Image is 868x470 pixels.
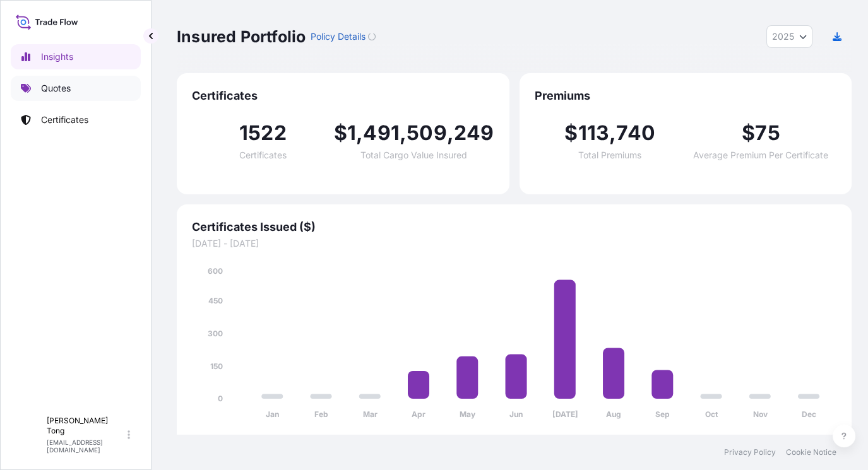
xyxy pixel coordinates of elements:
[192,237,836,250] span: [DATE] - [DATE]
[655,409,670,419] tspan: Sep
[705,409,718,419] tspan: Oct
[266,409,279,419] tspan: Jan
[239,123,287,143] span: 1522
[742,123,755,143] span: $
[311,30,366,43] p: Policy Details
[363,123,400,143] span: 491
[356,123,363,143] span: ,
[552,409,578,419] tspan: [DATE]
[177,26,306,47] p: Insured Portfolio
[447,123,454,143] span: ,
[460,409,476,419] tspan: May
[755,123,780,143] span: 75
[400,123,407,143] span: ,
[535,88,837,103] span: Premiums
[509,409,523,419] tspan: Jun
[347,123,356,143] span: 1
[753,409,768,419] tspan: Nov
[363,409,378,419] tspan: Mar
[208,329,223,338] tspan: 300
[564,123,578,143] span: $
[41,82,71,95] p: Quotes
[210,361,223,371] tspan: 150
[772,30,794,43] span: 2025
[368,26,376,47] button: Loading
[766,25,812,48] button: Year Selector
[609,123,616,143] span: ,
[578,151,641,160] span: Total Premiums
[192,220,836,235] span: Certificates Issued ($)
[368,33,376,40] div: Loading
[334,123,347,143] span: $
[11,44,141,69] a: Insights
[693,151,828,160] span: Average Premium Per Certificate
[218,394,223,403] tspan: 0
[208,296,223,305] tspan: 450
[192,88,494,103] span: Certificates
[47,438,125,454] p: [EMAIL_ADDRESS][DOMAIN_NAME]
[11,76,141,101] a: Quotes
[578,123,610,143] span: 113
[786,447,836,457] a: Cookie Notice
[47,416,125,436] p: [PERSON_NAME] Tong
[606,409,621,419] tspan: Aug
[802,409,816,419] tspan: Dec
[360,151,467,160] span: Total Cargo Value Insured
[616,123,655,143] span: 740
[239,151,287,160] span: Certificates
[41,114,88,126] p: Certificates
[724,447,776,457] a: Privacy Policy
[11,107,141,132] a: Certificates
[454,123,494,143] span: 249
[407,123,447,143] span: 509
[412,409,425,419] tspan: Apr
[25,428,33,441] span: C
[41,50,73,63] p: Insights
[208,266,223,276] tspan: 600
[314,409,328,419] tspan: Feb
